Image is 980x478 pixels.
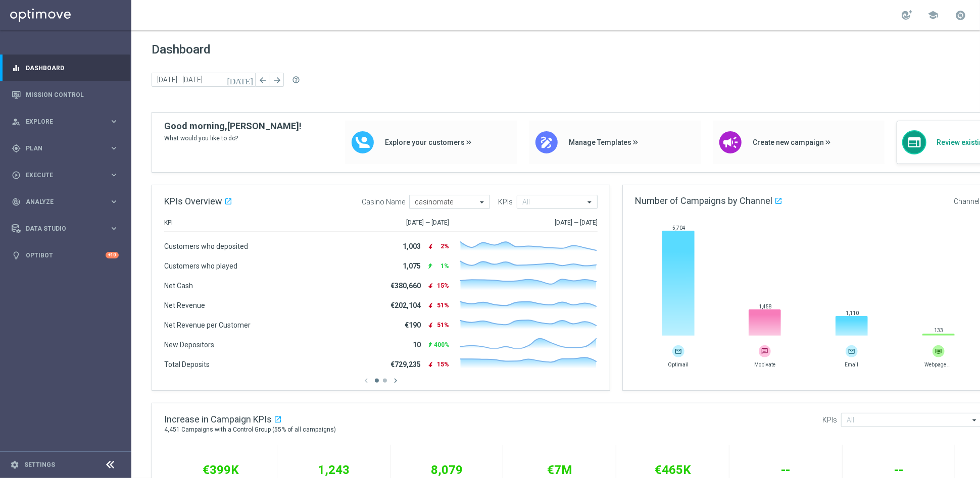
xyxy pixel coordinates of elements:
[927,10,939,21] span: school
[11,91,119,99] button: Mission Control
[12,224,109,233] div: Data Studio
[109,197,119,206] i: keyboard_arrow_right
[12,171,109,180] div: Execute
[12,251,21,260] i: lightbulb
[11,64,119,72] button: equalizer Dashboard
[106,252,119,258] div: +10
[12,81,119,108] div: Mission Control
[11,198,119,206] button: track_changes Analyze keyboard_arrow_right
[11,171,119,179] button: play_circle_outline Execute keyboard_arrow_right
[12,197,21,206] i: track_changes
[12,144,21,153] i: gps_fixed
[26,81,119,108] a: Mission Control
[11,144,119,152] button: gps_fixed Plan keyboard_arrow_right
[12,144,109,153] div: Plan
[26,242,106,269] a: Optibot
[11,225,119,233] button: Data Studio keyboard_arrow_right
[109,117,119,126] i: keyboard_arrow_right
[26,145,109,151] span: Plan
[26,199,109,205] span: Analyze
[12,197,109,206] div: Analyze
[26,226,109,232] span: Data Studio
[109,224,119,233] i: keyboard_arrow_right
[11,118,119,126] button: person_search Explore keyboard_arrow_right
[109,170,119,180] i: keyboard_arrow_right
[26,172,109,178] span: Execute
[12,117,109,126] div: Explore
[26,119,109,125] span: Explore
[12,64,21,73] i: equalizer
[11,251,119,259] button: lightbulb Optibot +10
[109,143,119,153] i: keyboard_arrow_right
[12,171,21,180] i: play_circle_outline
[24,462,55,468] a: Settings
[12,117,21,126] i: person_search
[10,460,19,469] i: settings
[26,55,119,81] a: Dashboard
[12,55,119,81] div: Dashboard
[12,242,119,269] div: Optibot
